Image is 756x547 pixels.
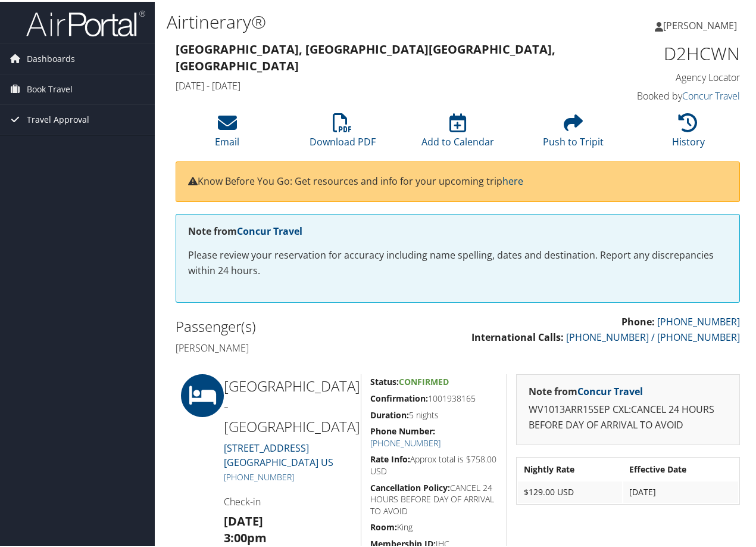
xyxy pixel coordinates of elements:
[672,118,705,147] a: History
[399,374,449,386] span: Confirmed
[310,118,376,147] a: Download PDF
[188,223,302,236] strong: Note from
[188,246,727,276] p: Please review your reservation for accuracy including name spelling, dates and destination. Repor...
[176,39,555,72] strong: [GEOGRAPHIC_DATA], [GEOGRAPHIC_DATA] [GEOGRAPHIC_DATA], [GEOGRAPHIC_DATA]
[623,457,738,478] th: Effective Date
[167,8,555,33] h1: Airtinerary®
[370,408,498,419] h5: 5 nights
[370,391,428,402] strong: Confirmation:
[188,172,727,188] p: Know Before You Go: Get resources and info for your upcoming trip
[176,340,449,353] h4: [PERSON_NAME]
[176,315,449,335] h2: Passenger(s)
[613,39,741,64] h1: D2HCWN
[237,223,302,236] a: Concur Travel
[370,480,450,492] strong: Cancellation Policy:
[370,408,409,419] strong: Duration:
[577,383,643,396] a: Concur Travel
[471,329,564,342] strong: International Calls:
[657,313,740,327] a: [PHONE_NUMBER]
[370,480,498,515] h5: CANCEL 24 HOURS BEFORE DAY OF ARRIVAL TO AVOID
[215,118,239,147] a: Email
[421,118,494,147] a: Add to Calendar
[224,440,333,467] a: [STREET_ADDRESS][GEOGRAPHIC_DATA] US
[370,452,410,463] strong: Rate Info:
[370,452,498,475] h5: Approx total is $758.00 USD
[224,493,352,506] h4: Check-in
[224,528,267,544] strong: 3:00pm
[27,42,75,72] span: Dashboards
[370,520,498,532] h5: King
[518,480,622,501] td: $129.00 USD
[502,173,523,186] a: here
[27,103,89,133] span: Travel Approval
[529,400,728,431] p: WV1013ARR15SEP CXL:CANCEL 24 HOURS BEFORE DAY OF ARRIVAL TO AVOID
[370,424,435,435] strong: Phone Number:
[613,69,741,82] h4: Agency Locator
[529,383,643,396] strong: Note from
[518,457,622,478] th: Nightly Rate
[566,329,740,342] a: [PHONE_NUMBER] / [PHONE_NUMBER]
[370,520,397,531] strong: Room:
[682,88,740,101] a: Concur Travel
[370,436,441,447] a: [PHONE_NUMBER]
[543,118,604,147] a: Push to Tripit
[176,77,595,91] h4: [DATE] - [DATE]
[613,88,741,101] h4: Booked by
[655,6,749,42] a: [PERSON_NAME]
[623,480,738,501] td: [DATE]
[224,470,294,481] a: [PHONE_NUMBER]
[26,8,145,36] img: airportal-logo.png
[370,391,498,403] h5: 1001938165
[224,511,263,527] strong: [DATE]
[27,73,73,102] span: Book Travel
[370,374,399,386] strong: Status:
[621,313,655,327] strong: Phone:
[663,17,737,30] span: [PERSON_NAME]
[224,374,352,434] h2: [GEOGRAPHIC_DATA] - [GEOGRAPHIC_DATA]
